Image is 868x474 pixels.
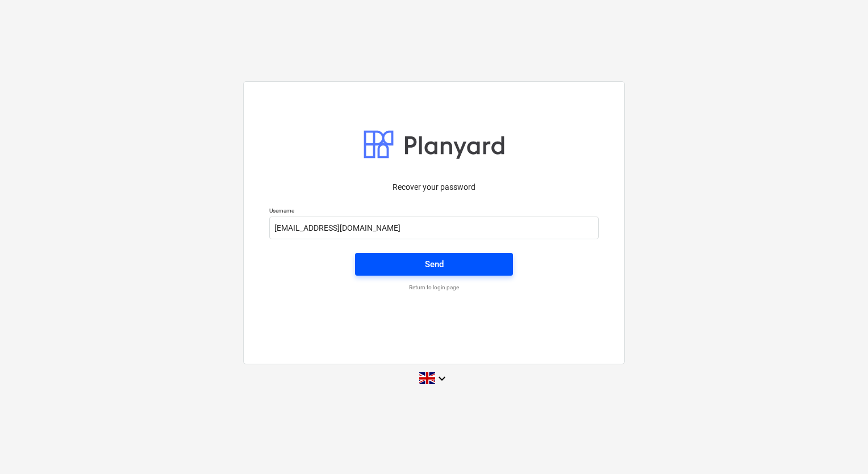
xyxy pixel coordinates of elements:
[269,217,599,239] input: Username
[425,257,444,272] div: Send
[269,207,599,217] p: Username
[264,284,604,291] a: Return to login page
[355,253,513,276] button: Send
[269,181,599,193] p: Recover your password
[435,372,449,385] i: keyboard_arrow_down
